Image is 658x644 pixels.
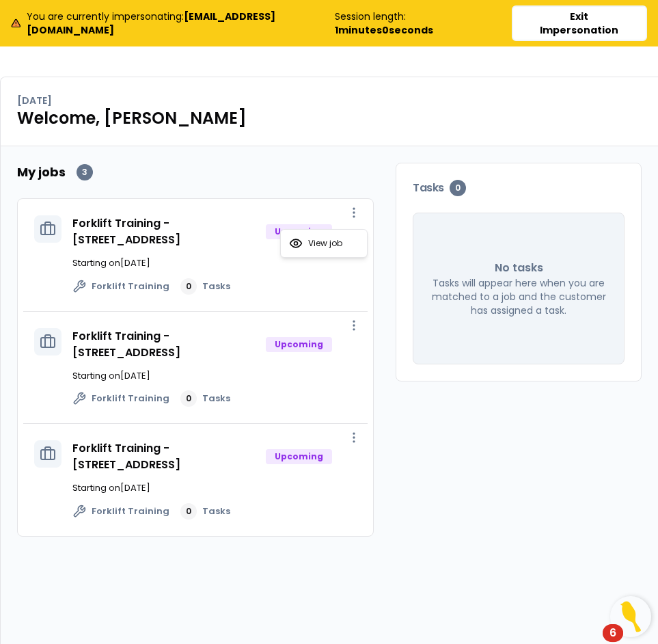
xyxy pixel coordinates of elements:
[512,5,647,41] button: Exit Impersonation
[266,224,332,239] div: Upcoming
[92,280,169,293] span: Forklift Training
[180,278,230,295] a: 0Tasks
[180,503,230,520] a: 0Tasks
[92,392,169,405] span: Forklift Training
[17,163,66,182] h2: My jobs
[17,94,52,107] p: [DATE]
[180,390,197,407] div: 0
[450,180,466,196] div: 0
[27,10,275,37] b: [EMAIL_ADDRESS][DOMAIN_NAME]
[335,10,489,37] div: Session length:
[72,481,357,495] p: Starting on [DATE]
[77,164,93,180] div: 3
[72,328,180,360] a: Forklift Training - [STREET_ADDRESS]
[430,276,607,317] p: Tasks will appear here when you are matched to a job and the customer has assigned a task.
[180,390,230,407] a: 0Tasks
[335,23,433,37] b: 1 minutes 0 seconds
[72,215,180,247] a: Forklift Training - [STREET_ADDRESS]
[180,278,197,295] div: 0
[413,180,625,196] h3: Tasks
[72,256,357,270] p: Starting on [DATE]
[72,440,180,472] a: Forklift Training - [STREET_ADDRESS]
[610,596,651,637] button: Open Resource Center, 6 new notifications
[27,10,335,37] span: You are currently impersonating:
[495,260,543,276] p: No tasks
[266,449,332,464] div: Upcoming
[72,369,357,383] p: Starting on [DATE]
[266,337,332,352] div: Upcoming
[180,503,197,520] div: 0
[308,238,342,249] span: View job
[17,107,642,129] h1: Welcome, [PERSON_NAME]
[92,505,169,518] span: Forklift Training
